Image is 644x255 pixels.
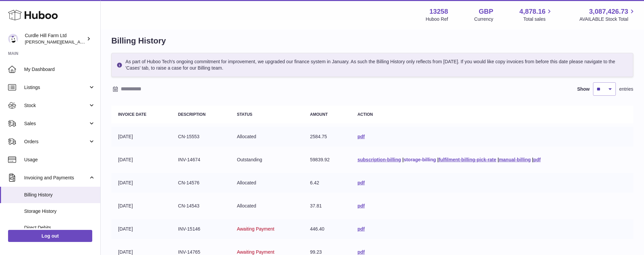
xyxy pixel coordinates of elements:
[171,150,230,170] td: INV-14674
[118,112,146,117] strong: Invoice Date
[532,157,533,162] span: |
[303,219,351,239] td: 446.40
[303,127,351,147] td: 2584.75
[111,219,171,239] td: [DATE]
[24,102,88,109] span: Stock
[171,173,230,193] td: CN-14576
[171,196,230,216] td: CN-14543
[24,84,88,91] span: Listings
[577,86,590,92] label: Show
[497,157,499,162] span: |
[25,32,85,45] div: Curdle Hill Farm Ltd
[358,112,373,117] strong: Action
[111,53,633,77] div: As part of Huboo Tech's ongoing commitment for improvement, we upgraded our finance system in Jan...
[24,175,88,181] span: Invoicing and Payments
[426,16,448,22] div: Huboo Ref
[24,66,95,73] span: My Dashboard
[237,180,256,185] span: Allocated
[589,7,628,16] span: 3,087,426.73
[619,86,633,92] span: entries
[429,7,448,16] strong: 13258
[439,157,496,162] a: fulfilment-billing-pick-rate
[358,180,365,185] a: pdf
[310,112,328,117] strong: Amount
[237,249,274,255] span: Awaiting Payment
[111,127,171,147] td: [DATE]
[24,157,95,163] span: Usage
[499,157,531,162] a: manual-billing
[111,173,171,193] td: [DATE]
[237,203,256,208] span: Allocated
[24,225,95,231] span: Direct Debits
[237,157,262,162] span: Outstanding
[479,7,493,16] strong: GBP
[303,196,351,216] td: 37.81
[237,226,274,232] span: Awaiting Payment
[579,16,636,22] span: AVAILABLE Stock Total
[358,134,365,139] a: pdf
[303,150,351,170] td: 59839.92
[404,157,436,162] a: storage-billing
[171,219,230,239] td: INV-15146
[24,208,95,215] span: Storage History
[111,35,633,46] h1: Billing History
[358,249,365,255] a: pdf
[474,16,493,22] div: Currency
[523,16,553,22] span: Total sales
[178,112,206,117] strong: Description
[8,230,92,242] a: Log out
[520,7,553,22] a: 4,878.16 Total sales
[303,173,351,193] td: 6.42
[24,120,88,127] span: Sales
[358,226,365,232] a: pdf
[111,196,171,216] td: [DATE]
[579,7,636,22] a: 3,087,426.73 AVAILABLE Stock Total
[171,127,230,147] td: CN-15553
[24,139,88,145] span: Orders
[111,150,171,170] td: [DATE]
[237,134,256,139] span: Allocated
[437,157,439,162] span: |
[520,7,546,16] span: 4,878.16
[358,157,401,162] a: subscription-billing
[358,203,365,208] a: pdf
[533,157,541,162] a: pdf
[24,192,95,198] span: Billing History
[402,157,404,162] span: |
[8,34,18,44] img: marisa@diddlysquatfarmshop.com
[25,39,135,45] span: [PERSON_NAME][EMAIL_ADDRESS][DOMAIN_NAME]
[237,112,252,117] strong: Status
